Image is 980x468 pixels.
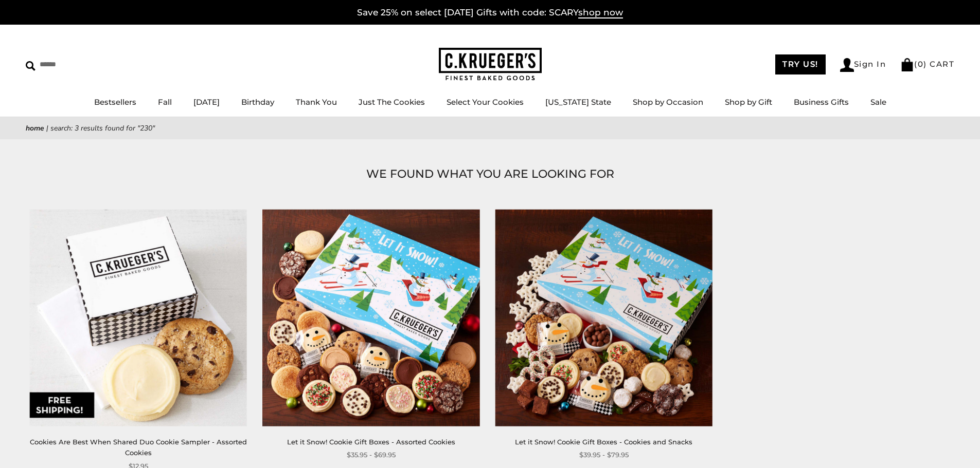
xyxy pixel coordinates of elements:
[287,438,455,446] a: Let it Snow! Cookie Gift Boxes - Assorted Cookies
[50,123,155,133] span: Search: 3 results found for "230"
[241,97,274,107] a: Birthday
[359,97,425,107] a: Just The Cookies
[41,165,939,183] h1: WE FOUND WHAT YOU ARE LOOKING FOR
[515,438,692,446] a: Let it Snow! Cookie Gift Boxes - Cookies and Snacks
[46,123,48,133] span: |
[8,429,106,460] iframe: Sign Up via Text for Offers
[193,97,220,107] a: [DATE]
[578,7,623,18] span: shop now
[447,97,524,107] a: Select Your Cookies
[579,450,629,460] span: $39.95 - $79.95
[775,54,826,74] a: TRY US!
[262,209,479,426] img: Let it Snow! Cookie Gift Boxes - Assorted Cookies
[439,48,542,81] img: C.KRUEGER'S
[840,58,854,72] img: Account
[900,58,914,71] img: Bag
[794,97,849,107] a: Business Gifts
[26,61,35,71] img: Search
[347,450,396,460] span: $35.95 - $69.95
[725,97,772,107] a: Shop by Gift
[296,97,337,107] a: Thank You
[30,209,247,426] img: Cookies Are Best When Shared Duo Cookie Sampler - Assorted Cookies
[900,59,954,69] a: (0) CART
[633,97,703,107] a: Shop by Occasion
[26,57,148,72] input: Search
[26,122,954,134] nav: breadcrumbs
[357,7,623,18] a: Save 25% on select [DATE] Gifts with code: SCARYshop now
[545,97,611,107] a: [US_STATE] State
[495,209,712,426] img: Let it Snow! Cookie Gift Boxes - Cookies and Snacks
[158,97,172,107] a: Fall
[840,58,886,72] a: Sign In
[870,97,886,107] a: Sale
[26,123,44,133] a: Home
[918,59,924,69] span: 0
[94,97,136,107] a: Bestsellers
[30,438,247,457] a: Cookies Are Best When Shared Duo Cookie Sampler - Assorted Cookies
